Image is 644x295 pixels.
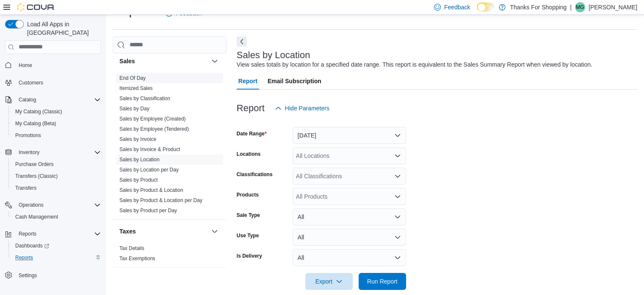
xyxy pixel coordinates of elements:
img: Cova [17,3,55,11]
span: Settings [19,272,37,279]
a: Sales by Classification [119,96,170,101]
button: Sales [210,56,220,66]
span: Cash Management [15,214,58,220]
p: | [570,2,572,12]
label: Classifications [237,171,273,178]
button: Next [237,37,247,47]
span: Sales by Invoice & Product [119,146,180,153]
button: Hide Parameters [271,100,333,117]
a: Tax Details [119,245,144,251]
a: My Catalog (Beta) [12,118,60,129]
label: Products [237,191,259,198]
span: Settings [15,270,101,280]
a: Cash Management [12,212,61,222]
div: Taxes [113,243,227,267]
label: Date Range [237,130,267,137]
a: Sales by Location [119,157,160,163]
a: My Catalog (Classic) [12,107,66,117]
button: Export [305,273,353,290]
span: Sales by Product per Day [119,207,177,214]
a: Sales by Invoice & Product [119,146,180,152]
span: My Catalog (Classic) [15,108,62,115]
span: Operations [19,202,44,208]
a: Tax Exemptions [119,256,155,261]
span: Sales by Employee (Tendered) [119,126,189,132]
span: Reports [19,230,36,237]
span: Reports [15,229,101,239]
span: Home [15,60,101,70]
span: Customers [19,79,43,86]
span: Cash Management [12,212,101,222]
a: Sales by Product & Location [119,187,183,193]
span: Run Report [367,277,398,286]
a: End Of Day [119,75,146,81]
button: Inventory [15,147,43,157]
span: Email Subscription [268,73,321,90]
button: Transfers [8,182,104,194]
a: Reports [12,253,36,263]
button: Taxes [119,227,208,236]
h3: Sales by Location [237,50,310,60]
label: Sale Type [237,212,260,219]
button: Reports [15,229,40,239]
span: Customers [15,77,101,88]
a: Sales by Employee (Created) [119,116,186,122]
button: Customers [2,76,104,89]
p: [PERSON_NAME] [589,2,637,12]
a: Dashboards [12,241,53,251]
label: Use Type [237,232,259,239]
span: Export [310,273,348,290]
a: Settings [15,270,40,281]
span: Home [19,62,32,69]
span: Reports [15,254,33,261]
span: Operations [15,200,101,210]
span: Sales by Product & Location per Day [119,197,202,204]
div: View sales totals by location for a specified date range. This report is equivalent to the Sales ... [237,60,592,69]
button: Operations [15,200,47,210]
span: Promotions [12,130,101,140]
button: Run Report [359,273,406,290]
span: Load All Apps in [GEOGRAPHIC_DATA] [24,20,101,37]
label: Is Delivery [237,253,262,259]
span: Catalog [15,95,101,105]
span: Inventory [19,149,39,156]
a: Sales by Day [119,106,149,112]
span: Transfers [12,183,101,193]
a: Sales by Product & Location per Day [119,197,202,203]
span: Purchase Orders [15,161,54,168]
span: Transfers (Classic) [12,171,101,181]
h3: Report [237,103,265,113]
span: Sales by Location per Day [119,166,179,173]
span: My Catalog (Beta) [15,120,56,127]
a: Sales by Invoice [119,136,156,142]
button: [DATE] [293,127,406,144]
span: Purchase Orders [12,159,101,169]
button: Open list of options [394,193,401,200]
a: Promotions [12,130,44,140]
button: Reports [2,228,104,240]
span: Sales by Product & Location [119,187,183,194]
a: Itemized Sales [119,85,153,91]
label: Locations [237,151,261,157]
span: Hide Parameters [285,104,329,112]
span: Promotions [15,132,41,139]
h3: Sales [119,57,135,65]
span: Inventory [15,147,101,157]
button: Open list of options [394,152,401,159]
span: Reports [12,253,101,263]
button: Inventory [2,146,104,158]
button: Promotions [8,129,104,141]
a: Dashboards [8,240,104,252]
p: Thanks For Shopping [510,2,567,12]
a: Sales by Employee (Tendered) [119,126,189,132]
span: Sales by Invoice [119,136,156,143]
a: Sales by Product [119,177,158,183]
button: My Catalog (Classic) [8,106,104,118]
button: Settings [2,269,104,281]
button: Taxes [210,226,220,236]
button: Home [2,59,104,71]
button: All [293,229,406,246]
button: My Catalog (Beta) [8,118,104,129]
